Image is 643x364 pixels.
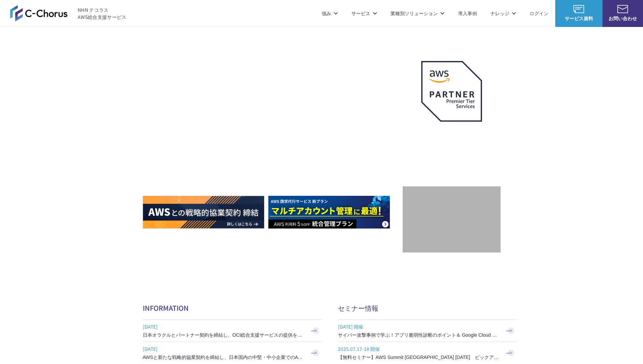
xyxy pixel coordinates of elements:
img: お問い合わせ [617,5,628,13]
em: AWS [444,130,459,140]
img: AWS請求代行サービス 統合管理プラン [268,196,390,229]
span: [DATE] [143,322,305,332]
span: 2025.07.17-18 開催 [338,344,500,354]
img: 契約件数 [416,196,487,246]
h2: INFORMATION [143,303,322,313]
a: [DATE] 日本オラクルとパートナー契約を締結し、OCI総合支援サービスの提供を開始 [143,320,322,342]
span: [DATE] 開催 [338,322,500,332]
span: [DATE] [143,344,305,354]
span: NHN テコラス AWS総合支援サービス [78,6,127,21]
p: 業種別ソリューション [391,10,445,17]
p: AWSの導入からコスト削減、 構成・運用の最適化からデータ活用まで 規模や業種業態を問わない マネージドサービスで [143,74,403,104]
h3: 日本オラクルとパートナー契約を締結し、OCI総合支援サービスの提供を開始 [143,332,305,338]
a: [DATE] 開催 サイバー攻撃事例で学ぶ！アプリ脆弱性診断のポイント＆ Google Cloud セキュリティ対策 [338,320,517,342]
a: 導入事例 [458,10,477,17]
a: 2025.07.17-18 開催 【無料セミナー】AWS Summit [GEOGRAPHIC_DATA] [DATE] ピックアップセッション [338,342,517,364]
h3: サイバー攻撃事例で学ぶ！アプリ脆弱性診断のポイント＆ Google Cloud セキュリティ対策 [338,332,500,338]
p: サービス [351,10,377,17]
a: ログイン [530,10,548,17]
h2: セミナー情報 [338,303,517,313]
span: サービス資料 [555,15,602,22]
img: AWSとの戦略的協業契約 締結 [143,196,264,229]
span: お問い合わせ [602,15,643,22]
p: 強み [322,10,338,17]
img: AWS総合支援サービス C-Chorus サービス資料 [573,5,584,13]
h1: AWS ジャーニーの 成功を実現 [143,111,403,176]
h3: AWSと新たな戦略的協業契約を締結し、日本国内の中堅・中小企業でのAWS活用を加速 [143,354,305,361]
a: [DATE] AWSと新たな戦略的協業契約を締結し、日本国内の中堅・中小企業でのAWS活用を加速 [143,342,322,364]
h3: 【無料セミナー】AWS Summit [GEOGRAPHIC_DATA] [DATE] ピックアップセッション [338,354,500,361]
p: 最上位プレミアティア サービスパートナー [413,130,490,156]
a: AWS総合支援サービス C-Chorus NHN テコラスAWS総合支援サービス [10,5,127,21]
img: AWS総合支援サービス C-Chorus [10,5,68,21]
p: ナレッジ [490,10,516,17]
img: AWSプレミアティアサービスパートナー [421,61,482,122]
